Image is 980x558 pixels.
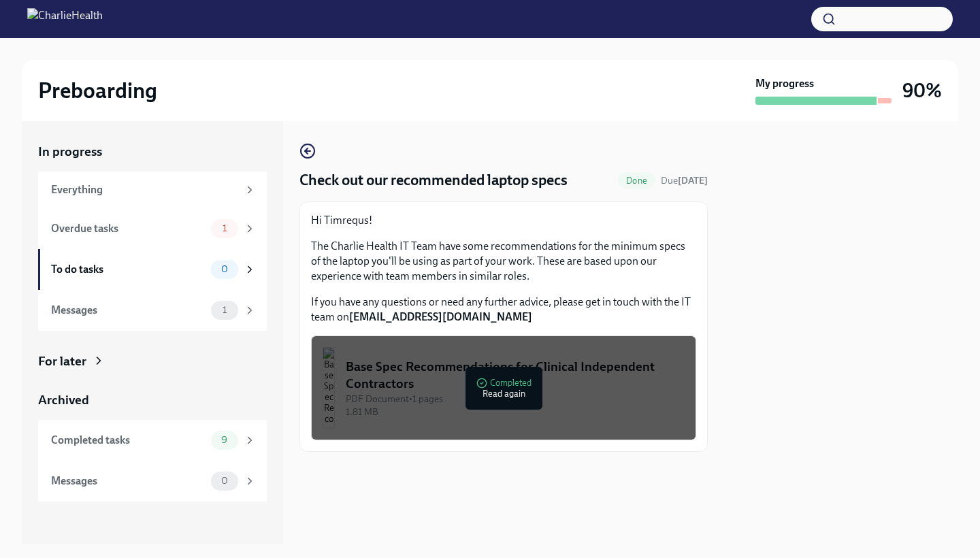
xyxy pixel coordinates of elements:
[51,221,206,236] div: Overdue tasks
[902,78,942,103] h3: 90%
[346,358,685,393] div: Base Spec Recommendations for Clinical Independent Contractors
[323,347,335,429] img: Base Spec Recommendations for Clinical Independent Contractors
[346,393,685,406] div: PDF Document • 1 pages
[38,77,157,104] h2: Preboarding
[213,264,236,274] span: 0
[311,239,696,284] p: The Charlie Health IT Team have some recommendations for the minimum specs of the laptop you'll b...
[38,391,267,409] a: Archived
[214,223,235,233] span: 1
[755,76,814,91] strong: My progress
[214,305,235,315] span: 1
[213,435,235,445] span: 9
[311,295,696,325] p: If you have any questions or need any further advice, please get in touch with the IT team on
[38,208,267,249] a: Overdue tasks1
[213,476,236,486] span: 0
[346,406,685,419] div: 1.81 MB
[38,290,267,331] a: Messages1
[349,310,532,323] strong: [EMAIL_ADDRESS][DOMAIN_NAME]
[38,461,267,502] a: Messages0
[27,8,103,30] img: CharlieHealth
[38,352,267,370] a: For later
[38,420,267,461] a: Completed tasks9
[618,176,655,186] span: Done
[311,335,696,440] button: Base Spec Recommendations for Clinical Independent ContractorsPDF Document•1 pages1.81 MBComplete...
[311,213,696,228] p: Hi Timrequs!
[38,143,267,161] a: In progress
[38,171,267,208] a: Everything
[51,474,206,489] div: Messages
[661,174,708,187] span: September 4th, 2025 08:00
[299,170,568,191] h4: Check out our recommended laptop specs
[51,433,206,448] div: Completed tasks
[51,182,238,197] div: Everything
[38,249,267,290] a: To do tasks0
[678,175,708,186] strong: [DATE]
[51,262,206,277] div: To do tasks
[51,303,206,318] div: Messages
[661,175,708,186] span: Due
[38,352,86,370] div: For later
